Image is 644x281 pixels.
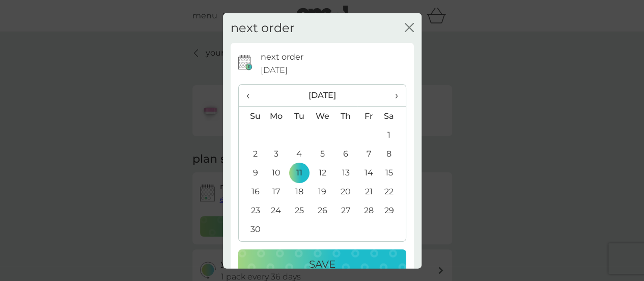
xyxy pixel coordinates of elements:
[265,106,288,125] th: Mo
[311,106,334,125] th: We
[311,201,334,220] td: 26
[239,201,265,220] td: 23
[239,220,265,239] td: 30
[311,163,334,182] td: 12
[261,63,288,76] span: [DATE]
[288,201,311,220] td: 25
[405,22,414,33] button: close
[357,163,380,182] td: 14
[387,85,398,106] span: ›
[239,163,265,182] td: 9
[246,85,257,106] span: ‹
[265,182,288,201] td: 17
[357,144,380,163] td: 7
[357,201,380,220] td: 28
[334,144,357,163] td: 6
[265,85,380,107] th: [DATE]
[380,125,405,144] td: 1
[288,106,311,125] th: Tu
[288,182,311,201] td: 18
[239,144,265,163] td: 2
[380,182,405,201] td: 22
[334,106,357,125] th: Th
[288,144,311,163] td: 4
[334,163,357,182] td: 13
[265,201,288,220] td: 24
[311,182,334,201] td: 19
[231,20,295,35] h2: next order
[239,182,265,201] td: 16
[311,144,334,163] td: 5
[380,163,405,182] td: 15
[357,106,380,125] th: Fr
[288,163,311,182] td: 11
[309,256,335,272] p: Save
[261,50,303,64] p: next order
[265,144,288,163] td: 3
[239,106,265,125] th: Su
[334,182,357,201] td: 20
[380,201,405,220] td: 29
[334,201,357,220] td: 27
[380,144,405,163] td: 8
[265,163,288,182] td: 10
[238,249,406,279] button: Save
[357,182,380,201] td: 21
[380,106,405,125] th: Sa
